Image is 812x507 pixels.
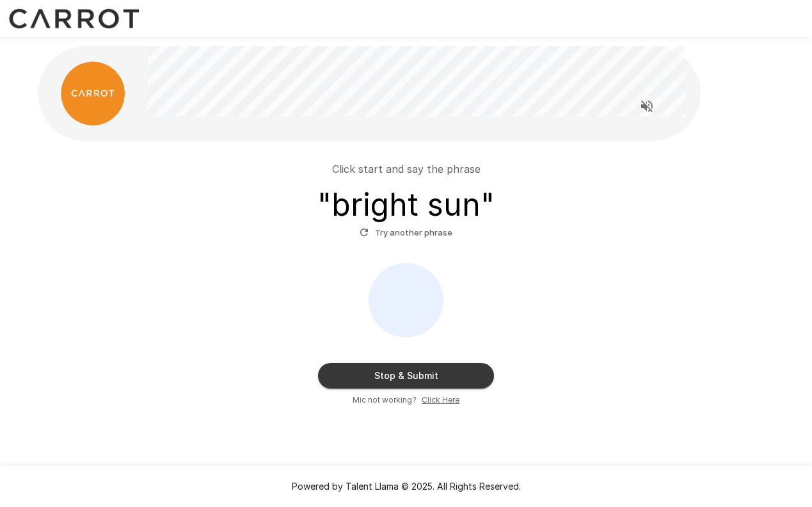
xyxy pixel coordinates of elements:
[634,93,660,119] button: Read questions aloud
[318,363,494,389] button: Stop & Submit
[332,161,481,177] p: Click start and say the phrase
[353,394,417,406] span: Mic not working?
[61,61,125,125] img: carrot_logo.png
[317,187,495,223] h3: " bright sun "
[15,480,797,493] p: Powered by Talent Llama © 2025. All Rights Reserved.
[422,395,459,405] u: Click Here
[356,223,456,243] button: Try another phrase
